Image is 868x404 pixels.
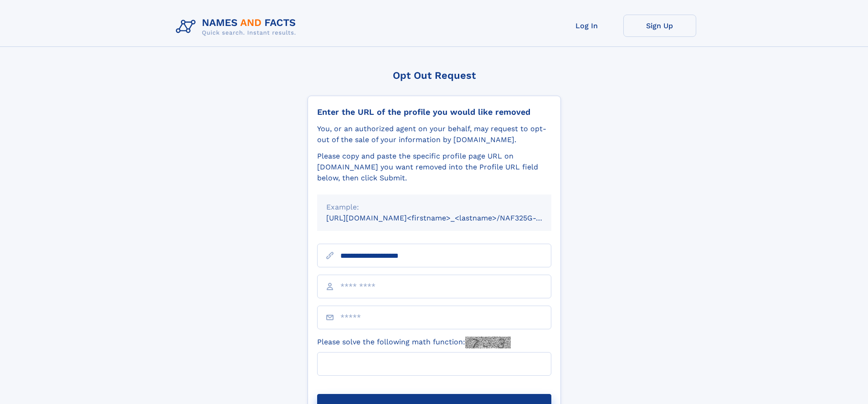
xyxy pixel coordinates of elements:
label: Please solve the following math function: [317,337,511,348]
div: Example: [326,202,542,213]
div: Enter the URL of the profile you would like removed [317,107,551,117]
a: Log In [550,15,623,37]
div: You, or an authorized agent on your behalf, may request to opt-out of the sale of your informatio... [317,123,551,145]
small: [URL][DOMAIN_NAME]<firstname>_<lastname>/NAF325G-xxxxxxxx [326,214,569,222]
div: Opt Out Request [308,70,561,81]
img: Logo Names and Facts [172,15,303,39]
div: Please copy and paste the specific profile page URL on [DOMAIN_NAME] you want removed into the Pr... [317,151,551,184]
a: Sign Up [623,15,696,37]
